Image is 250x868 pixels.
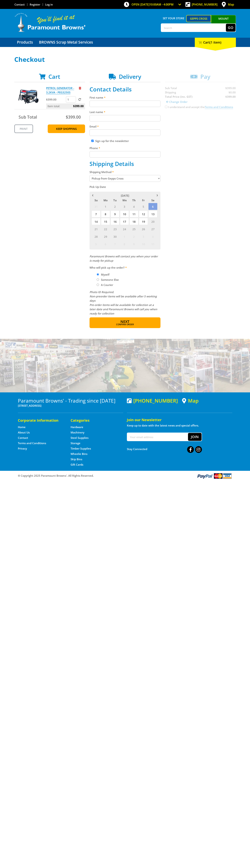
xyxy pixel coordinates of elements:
span: 27 [148,225,157,233]
a: Go to the Products page [14,38,36,47]
span: 29 [101,233,110,240]
span: Th [129,198,138,203]
input: Search [161,24,226,32]
span: Delivery [119,73,141,80]
div: Cart [195,38,236,47]
span: 5 [91,240,101,248]
span: 4 [148,233,157,240]
h2: Shipping Details [90,160,160,167]
a: Gepps Cross [186,15,211,22]
span: Su [91,198,101,203]
label: Phone [90,146,160,150]
span: 8 [120,240,129,248]
span: 26 [139,225,148,233]
span: 7 [110,240,120,248]
a: Go to the Home page [18,425,26,429]
span: OPEN [DATE] [132,3,174,6]
h5: Join our Newsletter [127,417,232,422]
label: Sign up for the newsletter [95,139,129,143]
span: 7 [91,210,101,218]
span: 15 [101,218,110,225]
span: 13 [148,210,157,218]
a: Go to the Wheelie Bins page [71,452,87,456]
input: Please enter your email address. [90,129,160,136]
em: Photo ID Required. Non-preorder items will be available after 5 working days Pre-order items will... [90,290,157,315]
span: 12 [139,210,148,218]
h1: Checkout [14,56,236,63]
span: 21 [91,225,101,233]
a: Go to the Storage page [71,441,80,445]
img: PayPal, Mastercard, Visa accepted [197,473,232,479]
span: 11 [148,240,157,248]
h2: Contact Details [90,86,160,93]
span: Fr [139,198,148,203]
a: Keep Shopping [48,124,85,133]
span: 6 [148,203,157,210]
span: Cart [48,73,60,80]
span: Next [120,319,129,324]
span: Set your store [161,15,186,21]
a: Remove from cart [79,86,81,90]
label: First name [90,95,160,100]
label: Shipping Method [90,170,160,174]
a: Go to the registration page [30,3,40,6]
label: Pick Up Date [90,185,160,189]
span: Mo [101,198,110,203]
span: 6 [101,240,110,248]
input: Your email address [127,433,188,441]
a: View a map of Gepps Cross location [182,398,199,404]
a: Go to the Skip Bins page [71,457,82,461]
span: Confirm order [97,323,153,326]
span: $399.00 [73,103,84,109]
span: Sub Total [19,114,37,120]
span: 10 [139,240,148,248]
a: Go to the Gift Cards page [71,463,83,467]
label: Last name [90,110,160,114]
span: Tu [110,198,120,203]
label: Someone Else [100,277,120,283]
span: 24 [120,225,129,233]
span: 20 [148,218,157,225]
span: 22 [101,225,110,233]
span: 25 [129,225,138,233]
span: 3 [139,233,148,240]
p: $399.00 [46,97,65,102]
input: Please select who will pick up the order. [97,284,99,286]
span: 8 [101,210,110,218]
span: 19 [139,218,148,225]
button: Next Confirm order [90,317,160,328]
a: Go to the Privacy page [18,447,27,450]
a: Log in [45,3,53,6]
span: 1 [101,203,110,210]
span: 4 [129,203,138,210]
span: [DATE] [121,194,129,197]
a: Mount [PERSON_NAME] [211,15,236,29]
a: Go to the Terms and Conditions page [18,441,46,445]
span: $399.00 [66,114,81,120]
span: 30 [110,233,120,240]
a: Go to the Timber Supplies page [71,447,91,450]
span: 2 [129,233,138,240]
a: Print [14,124,33,133]
span: 16 [110,218,120,225]
span: 28 [91,233,101,240]
label: Myself [100,271,111,278]
a: PETROL GENERATOR - 3.2KVA - PEG3250S [46,86,74,94]
input: Please select who will pick up the order. [97,273,99,276]
button: Join [188,433,202,441]
em: Paramount Browns will contact you when your order is ready for pickup [90,255,158,262]
h3: Paramount Browns' - Trading since [DATE] [18,398,123,403]
a: Go to the About Us page [18,431,30,434]
a: Go to the Steel Supplies page [71,436,88,440]
span: 14 [91,218,101,225]
span: 3 [120,203,129,210]
span: 2 [110,203,120,210]
span: 11 [129,210,138,218]
img: Paramount Browns' [14,13,86,32]
span: Sa [148,198,157,203]
span: 10:00am - 4:00pm [149,3,174,6]
input: Please enter your telephone number. [90,151,160,158]
a: Go to the Hardware page [71,425,83,429]
label: Email [90,124,160,129]
span: 9 [110,210,120,218]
